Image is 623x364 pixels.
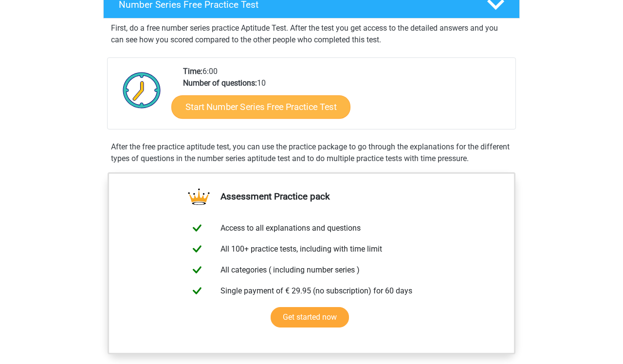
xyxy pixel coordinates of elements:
[176,66,515,129] div: 6:00 10
[183,78,257,88] b: Number of questions:
[107,141,516,164] div: After the free practice aptitude test, you can use the practice package to go through the explana...
[183,67,202,76] b: Time:
[117,66,166,114] img: Clock
[171,95,350,118] a: Start Number Series Free Practice Test
[111,22,512,46] p: First, do a free number series practice Aptitude Test. After the test you get access to the detai...
[271,307,349,328] a: Get started now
